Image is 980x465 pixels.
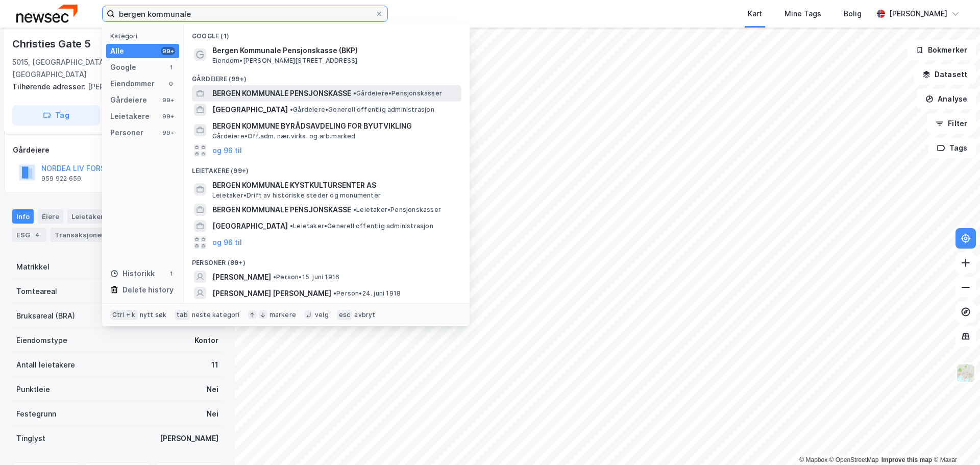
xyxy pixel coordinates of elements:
div: 1 [167,270,175,278]
div: 11 [211,359,218,371]
span: • [333,289,336,297]
div: Kart [748,8,762,20]
span: [PERSON_NAME] [PERSON_NAME] [212,287,331,300]
div: Punktleie [16,383,50,396]
span: • [273,273,276,281]
span: • [290,106,293,113]
div: Gårdeiere [110,94,147,106]
span: Bergen Kommunale Pensjonskasse (BKP) [212,44,457,57]
div: Festegrunn [16,408,56,420]
div: Transaksjoner [51,228,120,242]
div: Eiendomstype [16,334,67,347]
div: Personer (99+) [184,251,470,269]
span: • [353,206,356,213]
button: Tags [928,138,976,158]
button: Bokmerker [907,40,976,60]
span: • [290,222,293,230]
div: neste kategori [192,311,240,319]
span: Gårdeiere • Off.adm. nær.virks. og arb.marked [212,132,356,140]
button: og 96 til [212,236,242,249]
img: newsec-logo.f6e21ccffca1b3a03d2d.png [16,5,78,22]
span: Leietaker • Drift av historiske steder og monumenter [212,191,381,200]
div: Eiendommer [110,78,155,90]
div: Matrikkel [16,261,50,273]
div: 1 [167,63,175,71]
div: nytt søk [140,311,167,319]
div: 959 922 659 [41,175,81,183]
div: Gårdeiere [13,144,222,156]
div: markere [269,311,296,319]
span: Eiendom • [PERSON_NAME][STREET_ADDRESS] [212,57,357,65]
div: Eiere [38,209,63,224]
a: Improve this map [881,456,932,463]
div: 99+ [161,112,175,120]
div: 5015, [GEOGRAPHIC_DATA], [GEOGRAPHIC_DATA] [12,56,166,81]
img: Z [956,363,975,383]
div: Nei [207,408,218,420]
div: [PERSON_NAME] Gate 22 [12,81,214,93]
span: Gårdeiere • Pensjonskasser [353,89,442,97]
div: velg [315,311,329,319]
button: Filter [927,113,976,134]
div: 99+ [161,96,175,104]
span: • [353,89,356,97]
span: Tilhørende adresser: [12,82,88,91]
span: BERGEN KOMMUNALE PENSJONSKASSE [212,87,351,100]
div: 0 [167,80,175,88]
div: Leietakere [110,110,150,123]
div: Alle [110,45,124,57]
div: Christies Gate 5 [12,36,93,52]
div: Tomteareal [16,285,57,298]
span: BERGEN KOMMUNALE PENSJONSKASSE [212,204,351,216]
div: Bruksareal (BRA) [16,310,75,322]
div: Leietakere [67,209,124,224]
span: [PERSON_NAME] [212,271,271,283]
div: Mine Tags [785,8,821,20]
div: Bolig [844,8,862,20]
button: og 96 til [212,144,242,157]
div: Google (1) [184,24,470,42]
div: 4 [32,230,42,240]
div: Delete history [122,284,174,296]
div: esc [337,310,353,320]
div: Leietakere (99+) [184,159,470,177]
span: Leietaker • Pensjonskasser [353,206,441,214]
div: Ctrl + k [110,310,138,320]
div: Historikk [110,267,155,280]
div: Google [110,61,136,74]
span: [GEOGRAPHIC_DATA] [212,220,288,232]
div: Antall leietakere [16,359,75,371]
div: Kategori [110,32,179,40]
span: BERGEN KOMMUNALE KYSTKULTURSENTER AS [212,179,457,191]
span: [GEOGRAPHIC_DATA] [212,104,288,116]
div: Personer [110,127,143,139]
div: avbryt [354,311,375,319]
div: ESG [12,228,46,242]
div: Tinglyst [16,432,45,445]
div: Info [12,209,34,224]
input: Søk på adresse, matrikkel, gårdeiere, leietakere eller personer [115,6,375,21]
a: OpenStreetMap [829,456,879,463]
div: [PERSON_NAME] [889,8,947,20]
span: Person • 24. juni 1918 [333,289,401,298]
span: Leietaker • Generell offentlig administrasjon [290,222,433,230]
div: [PERSON_NAME] [160,432,218,445]
button: Analyse [917,89,976,109]
button: Datasett [914,64,976,85]
span: Person • 15. juni 1916 [273,273,339,281]
span: Gårdeiere • Generell offentlig administrasjon [290,106,434,114]
a: Mapbox [799,456,827,463]
iframe: Chat Widget [929,416,980,465]
span: BERGEN KOMMUNE BYRÅDSAVDELING FOR BYUTVIKLING [212,120,457,132]
div: Gårdeiere (99+) [184,67,470,85]
div: Nei [207,383,218,396]
div: tab [175,310,190,320]
div: Kontor [194,334,218,347]
button: Tag [12,105,100,126]
div: 99+ [161,47,175,55]
div: 99+ [161,129,175,137]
